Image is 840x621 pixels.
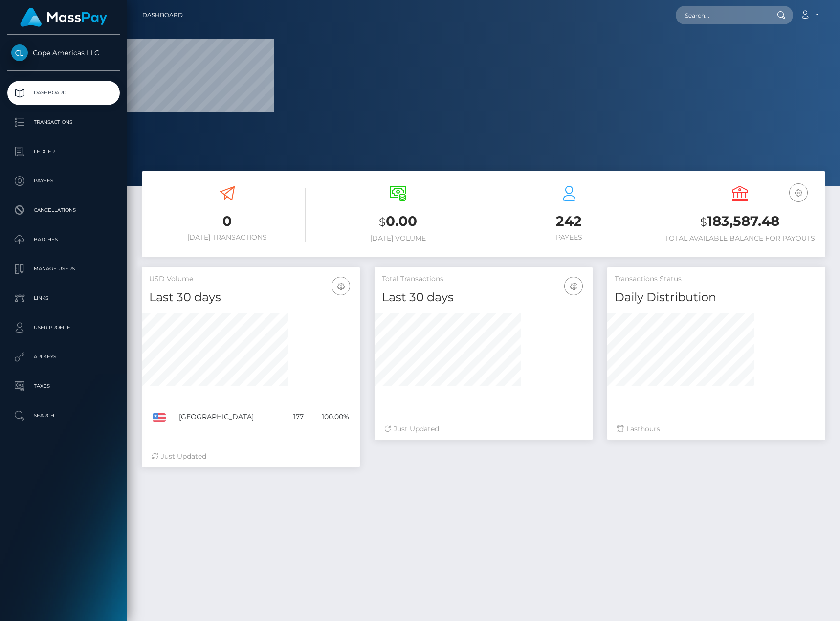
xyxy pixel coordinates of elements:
[662,212,818,232] h3: 183,587.48
[615,274,818,284] h5: Transactions Status
[491,212,647,231] h3: 242
[149,212,306,231] h3: 0
[284,406,307,428] td: 177
[176,406,284,428] td: [GEOGRAPHIC_DATA]
[7,227,120,252] a: Batches
[153,413,166,422] img: US.png
[11,291,116,306] p: Links
[152,451,350,462] div: Just Updated
[700,215,707,229] small: $
[149,274,353,284] h5: USD Volume
[617,424,816,434] div: Last hours
[11,262,116,276] p: Manage Users
[307,406,353,428] td: 100.00%
[11,174,116,188] p: Payees
[20,8,107,27] img: MassPay Logo
[11,44,28,61] img: Cope Americas LLC
[7,315,120,340] a: User Profile
[676,6,768,24] input: Search...
[7,48,120,57] span: Cope Americas LLC
[7,374,120,399] a: Taxes
[7,169,120,193] a: Payees
[142,5,183,25] a: Dashboard
[7,110,120,134] a: Transactions
[382,289,585,306] h4: Last 30 days
[11,320,116,335] p: User Profile
[11,350,116,364] p: API Keys
[7,345,120,369] a: API Keys
[382,274,585,284] h5: Total Transactions
[149,233,306,242] h6: [DATE] Transactions
[11,203,116,218] p: Cancellations
[384,424,583,434] div: Just Updated
[7,286,120,310] a: Links
[615,289,818,306] h4: Daily Distribution
[11,86,116,100] p: Dashboard
[7,198,120,222] a: Cancellations
[11,379,116,394] p: Taxes
[320,234,477,243] h6: [DATE] Volume
[491,233,647,242] h6: Payees
[11,232,116,247] p: Batches
[11,144,116,159] p: Ledger
[11,115,116,130] p: Transactions
[379,215,386,229] small: $
[7,139,120,164] a: Ledger
[149,289,353,306] h4: Last 30 days
[7,81,120,105] a: Dashboard
[11,408,116,423] p: Search
[320,212,477,232] h3: 0.00
[662,234,818,243] h6: Total Available Balance for Payouts
[7,403,120,428] a: Search
[7,257,120,281] a: Manage Users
